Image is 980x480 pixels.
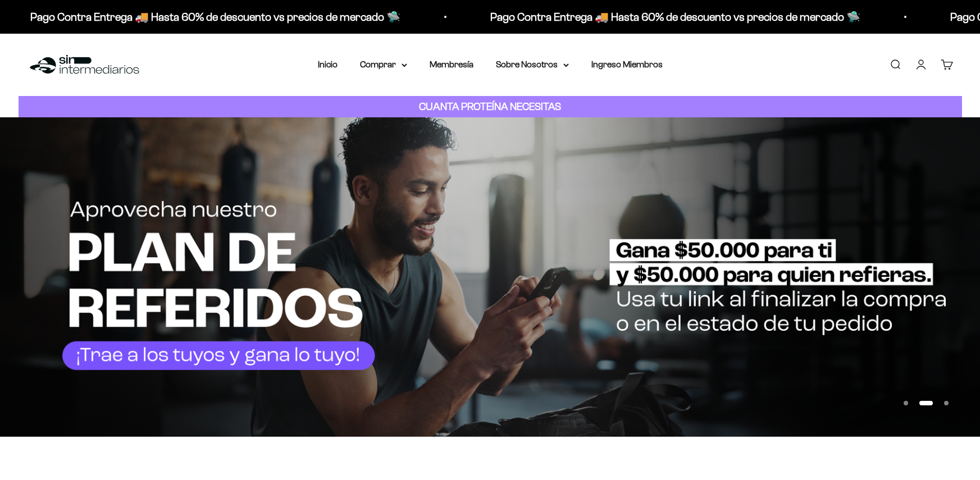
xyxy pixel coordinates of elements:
[318,60,338,69] a: Inicio
[419,100,561,112] strong: CUANTA PROTEÍNA NECESITAS
[430,60,473,69] a: Membresía
[496,57,569,72] summary: Sobre Nosotros
[346,8,716,26] p: Pago Contra Entrega 🚚 Hasta 60% de descuento vs precios de mercado 🛸
[360,57,407,72] summary: Comprar
[591,60,663,69] a: Ingreso Miembros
